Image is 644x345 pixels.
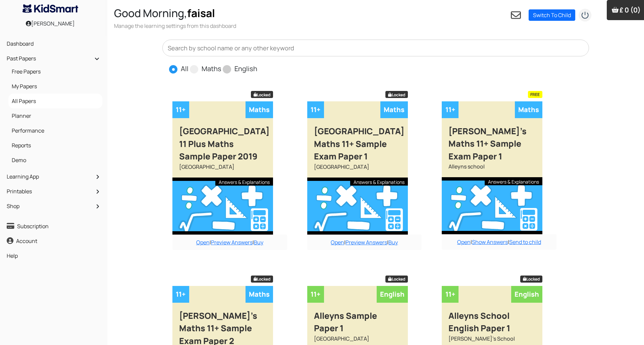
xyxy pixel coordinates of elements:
[254,239,263,246] a: Buy
[5,38,102,49] a: Dashboard
[578,8,592,22] img: logout2.png
[10,140,101,151] a: Reports
[377,286,408,303] div: English
[251,275,273,282] a: Click to buy
[5,235,102,247] a: Account
[114,7,236,19] h2: Good Morning,
[10,110,101,121] a: Planner
[385,90,408,98] a: Click to buy
[202,64,221,74] label: Maths
[620,5,641,14] span: £ 0 (0)
[385,276,408,283] span: Locked
[385,91,408,98] span: Locked
[307,163,408,178] div: [GEOGRAPHIC_DATA]
[5,250,102,261] a: Help
[10,81,101,92] a: My Papers
[5,171,102,182] a: Learning App
[162,40,589,56] input: Search by school name or any other keyword
[612,6,619,13] img: Your items in the shopping basket
[196,239,210,246] a: Open
[485,177,542,185] div: Answers & Explanations
[10,66,101,77] a: Free Papers
[442,162,542,177] div: Alleyns school
[442,303,542,335] div: Alleyns School English Paper 1
[350,178,408,186] div: Answers & Explanations
[172,235,287,250] div: | |
[215,178,273,186] div: Answers & Explanations
[472,238,508,246] a: Show Answers
[307,303,408,335] div: Alleyns Sample Paper 1
[172,101,189,118] div: 11+
[529,9,575,21] a: Switch To Child
[22,4,78,13] img: KidSmart logo
[172,163,273,178] div: [GEOGRAPHIC_DATA]
[442,286,459,303] div: 11+
[246,286,273,303] div: Maths
[442,234,556,250] div: | |
[388,239,398,246] a: Buy
[5,186,102,197] a: Printables
[307,101,324,118] div: 11+
[181,64,189,74] label: All
[251,90,273,98] a: Click to buy
[234,64,257,74] label: English
[5,200,102,212] a: Shop
[251,276,273,283] span: Locked
[172,118,273,163] div: [GEOGRAPHIC_DATA] 11 Plus Maths Sample Paper 2019
[10,154,101,166] a: Demo
[10,95,101,107] a: All Papers
[172,286,189,303] div: 11+
[442,118,542,163] div: [PERSON_NAME]'s Maths 11+ Sample Exam Paper 1
[307,286,324,303] div: 11+
[10,125,101,136] a: Performance
[251,91,273,98] span: Locked
[307,235,422,250] div: | |
[307,118,408,163] div: [GEOGRAPHIC_DATA] Maths 11+ Sample Exam Paper 1
[345,239,387,246] a: Preview Answers
[380,101,408,118] div: Maths
[385,275,408,282] a: Click to buy
[457,238,471,246] a: Open
[520,276,542,283] span: Locked
[442,101,459,118] div: 11+
[114,22,236,30] h3: Manage the learning settings from this dashboard
[187,6,215,20] span: faisal
[528,91,543,98] span: FREE
[5,220,102,232] a: Subscription
[511,286,542,303] div: English
[515,101,542,118] div: Maths
[211,239,253,246] a: Preview Answers
[520,275,542,282] a: Click to buy
[246,101,273,118] div: Maths
[5,53,102,64] a: Past Papers
[331,239,344,246] a: Open
[509,238,541,246] a: Send to child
